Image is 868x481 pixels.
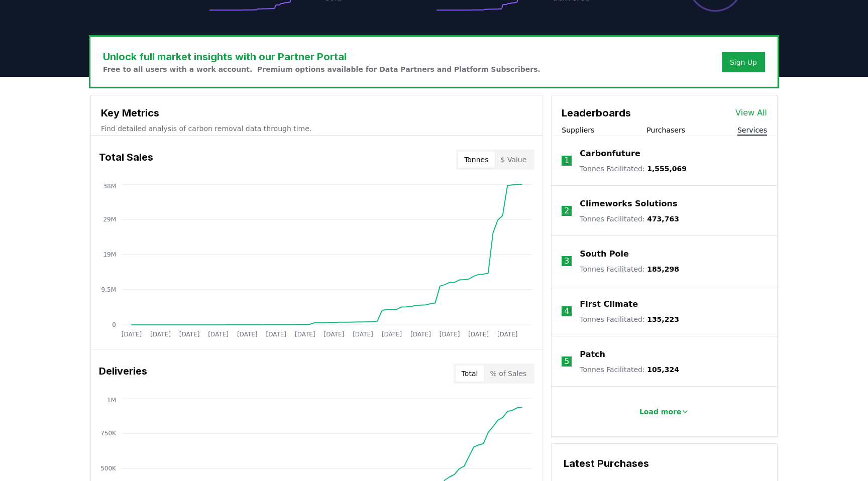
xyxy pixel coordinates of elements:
tspan: 0 [112,321,116,328]
a: First Climate [580,298,638,310]
a: Patch [580,348,605,360]
tspan: [DATE] [179,331,200,338]
button: Services [737,125,767,135]
tspan: [DATE] [295,331,315,338]
tspan: [DATE] [122,331,142,338]
a: Carbonfuture [580,148,640,160]
tspan: 19M [103,251,116,258]
tspan: [DATE] [497,331,518,338]
tspan: [DATE] [353,331,373,338]
button: Tonnes [458,152,494,168]
a: Sign Up [730,57,757,67]
tspan: 750K [100,430,117,437]
tspan: 9.5M [101,286,116,293]
p: 3 [564,255,569,267]
button: Load more [631,402,698,422]
span: 185,298 [647,265,679,273]
tspan: [DATE] [208,331,229,338]
h3: Total Sales [99,150,153,170]
p: 5 [564,355,569,368]
p: Tonnes Facilitated : [580,164,687,174]
button: $ Value [495,152,533,168]
h3: Deliveries [99,364,147,384]
p: Find detailed analysis of carbon removal data through time. [101,124,532,134]
h3: Unlock full market insights with our Partner Portal [103,49,540,64]
p: Tonnes Facilitated : [580,365,679,375]
tspan: [DATE] [468,331,489,338]
a: Climeworks Solutions [580,198,677,210]
tspan: 500K [100,465,117,472]
p: Tonnes Facilitated : [580,264,679,274]
tspan: [DATE] [440,331,460,338]
button: % of Sales [484,366,532,382]
button: Purchasers [646,125,685,135]
button: Suppliers [562,125,594,135]
p: 4 [564,305,569,317]
p: 2 [564,205,569,217]
tspan: 29M [103,216,116,223]
p: Load more [639,407,682,417]
tspan: [DATE] [410,331,431,338]
button: Sign Up [722,52,765,72]
a: View All [735,107,767,119]
h3: Leaderboards [562,105,631,121]
span: 473,763 [647,215,679,223]
h3: Latest Purchases [564,456,765,471]
tspan: [DATE] [382,331,402,338]
p: Free to all users with a work account. Premium options available for Data Partners and Platform S... [103,64,540,74]
p: Tonnes Facilitated : [580,314,679,324]
span: 135,223 [647,315,679,323]
h3: Key Metrics [101,105,532,121]
tspan: [DATE] [324,331,345,338]
tspan: 38M [103,183,116,190]
tspan: [DATE] [150,331,171,338]
tspan: 1M [107,397,116,404]
tspan: [DATE] [237,331,258,338]
p: Tonnes Facilitated : [580,214,679,224]
span: 1,555,069 [647,165,687,173]
span: 105,324 [647,366,679,374]
tspan: [DATE] [266,331,286,338]
p: 1 [564,155,569,167]
button: Total [456,366,484,382]
a: South Pole [580,248,629,260]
